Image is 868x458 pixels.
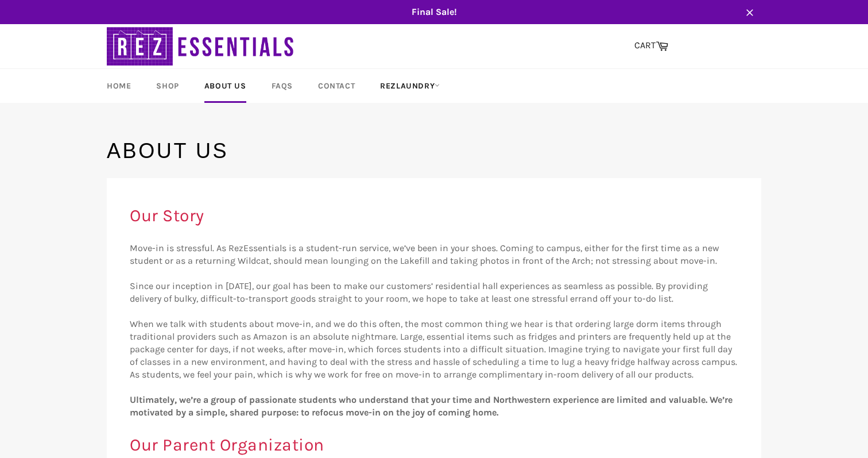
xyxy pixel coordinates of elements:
p: Move-in is stressful. As RezEssentials is a student-run service, we’ve been in your shoes. Coming... [130,242,738,419]
h2: Our Parent Organization [130,433,738,457]
a: Contact [307,69,366,103]
h1: About us [107,137,761,166]
h2: Our Story [130,204,738,228]
span: Final Sale! [95,6,773,18]
a: FAQs [260,69,304,103]
a: CART [629,34,674,58]
img: RezEssentials [107,24,296,68]
a: Shop [145,69,190,103]
a: RezLaundry [369,69,451,103]
strong: Ultimately, we’re a group of passionate students who understand that your time and Northwestern e... [130,394,733,418]
a: About Us [193,69,258,103]
a: Home [95,69,142,103]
